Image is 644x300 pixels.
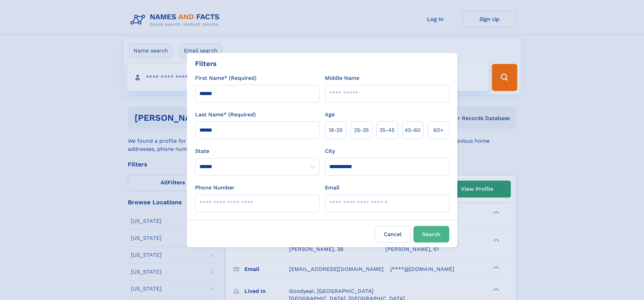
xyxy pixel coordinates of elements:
label: City [325,147,335,155]
div: Filters [195,59,217,69]
label: Age [325,111,335,119]
label: Last Name* (Required) [195,111,256,119]
span: 25‑35 [354,126,369,134]
label: First Name* (Required) [195,74,257,82]
label: Email [325,184,339,192]
label: Phone Number [195,184,235,192]
span: 45‑60 [405,126,421,134]
label: Middle Name [325,74,359,82]
span: 35‑45 [379,126,395,134]
label: Cancel [375,226,411,243]
span: 60+ [433,126,444,134]
span: 18‑25 [329,126,342,134]
button: Search [413,226,449,243]
label: State [195,147,319,155]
